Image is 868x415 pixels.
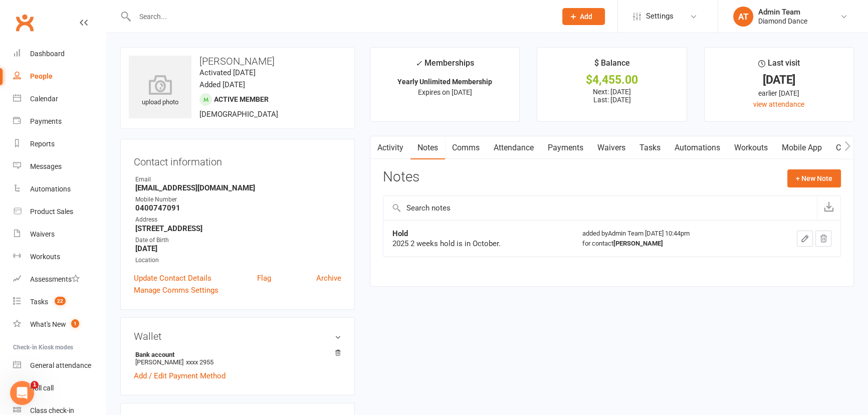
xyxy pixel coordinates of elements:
span: Expires on [DATE] [418,88,472,96]
span: 1 [31,381,39,389]
strong: [PERSON_NAME] [613,240,663,247]
a: Automations [668,136,727,159]
a: Waivers [590,136,632,159]
a: Automations [13,178,106,200]
div: Address [135,215,341,225]
li: [PERSON_NAME] [134,349,341,367]
a: Roll call [13,377,106,399]
a: Tasks 22 [13,291,106,313]
span: [DEMOGRAPHIC_DATA] [199,110,278,119]
div: upload photo [129,75,191,108]
a: Comms [445,136,487,159]
strong: [DATE] [135,244,341,253]
button: + New Note [787,169,841,187]
div: General attendance [30,361,91,369]
iframe: Intercom live chat [10,381,34,405]
a: Payments [13,110,106,133]
a: Calendar [13,88,106,110]
strong: [EMAIL_ADDRESS][DOMAIN_NAME] [135,183,341,192]
span: 1 [71,319,79,328]
div: $4,455.00 [546,75,677,85]
h3: Contact information [134,152,341,167]
span: Add [580,13,592,21]
div: Roll call [30,384,54,392]
a: Manage Comms Settings [134,284,219,296]
i: ✓ [415,59,422,68]
a: Mobile App [775,136,829,159]
div: earlier [DATE] [714,88,844,99]
span: xxxx 2955 [186,358,213,366]
span: Active member [214,95,269,103]
strong: Yearly Unlimited Membership [397,78,492,86]
a: Activity [370,136,410,159]
div: Workouts [30,253,60,261]
div: Waivers [30,230,55,238]
a: Messages [13,155,106,178]
span: Settings [646,5,674,28]
a: Workouts [727,136,775,159]
a: Reports [13,133,106,155]
a: Attendance [487,136,541,159]
a: Archive [316,272,341,284]
strong: [STREET_ADDRESS] [135,224,341,233]
p: Next: [DATE] Last: [DATE] [546,88,677,104]
div: Mobile Number [135,195,341,204]
div: Calendar [30,95,58,103]
h3: Notes [383,169,419,187]
a: Payments [541,136,590,159]
div: Payments [30,117,62,125]
a: Product Sales [13,200,106,223]
div: Dashboard [30,50,65,58]
div: Location [135,256,341,265]
div: Date of Birth [135,236,341,245]
time: Added [DATE] [199,80,245,89]
div: for contact [582,239,753,249]
a: People [13,65,106,88]
button: Add [562,8,605,25]
div: Tasks [30,298,48,306]
div: Last visit [758,57,800,75]
div: Email [135,175,341,184]
a: Notes [410,136,445,159]
time: Activated [DATE] [199,68,256,77]
a: view attendance [753,100,804,108]
a: Update Contact Details [134,272,211,284]
a: Add / Edit Payment Method [134,370,226,382]
a: Assessments [13,268,106,291]
div: [DATE] [714,75,844,85]
div: added by Admin Team [DATE] 10:44pm [582,229,753,249]
a: Dashboard [13,43,106,65]
a: What's New1 [13,313,106,336]
a: Waivers [13,223,106,246]
div: Messages [30,162,62,170]
div: What's New [30,320,66,328]
div: Diamond Dance [758,17,807,26]
div: 2025 2 weeks hold is in October. [392,239,564,249]
h3: Wallet [134,331,341,342]
strong: Hold [392,229,408,238]
span: 22 [55,297,66,305]
div: Automations [30,185,71,193]
div: AT [733,7,753,27]
input: Search notes [383,196,817,220]
a: General attendance kiosk mode [13,354,106,377]
strong: Bank account [135,351,336,358]
div: Product Sales [30,207,73,216]
div: $ Balance [594,57,629,75]
a: Flag [257,272,271,284]
div: Memberships [415,57,474,75]
input: Search... [132,10,549,24]
div: Reports [30,140,55,148]
div: Admin Team [758,8,807,17]
a: Clubworx [12,10,37,35]
div: Class check-in [30,406,74,414]
div: People [30,72,53,80]
div: Assessments [30,275,80,283]
strong: 0400747091 [135,203,341,213]
a: Workouts [13,246,106,268]
h3: [PERSON_NAME] [129,56,346,67]
a: Tasks [632,136,668,159]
